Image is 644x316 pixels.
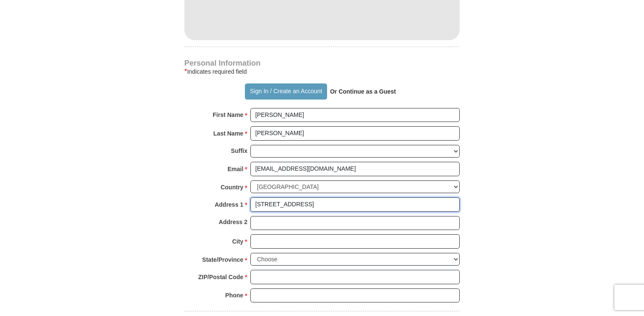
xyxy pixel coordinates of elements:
[228,163,243,175] strong: Email
[245,83,327,100] button: Sign In / Create an Account
[225,289,244,301] strong: Phone
[231,145,247,157] strong: Suffix
[202,254,243,266] strong: State/Province
[221,181,244,193] strong: Country
[215,199,244,211] strong: Address 1
[213,109,243,121] strong: First Name
[232,236,243,247] strong: City
[184,67,460,77] div: Indicates required field
[214,128,244,139] strong: Last Name
[184,60,460,67] h4: Personal Information
[330,88,396,95] strong: Or Continue as a Guest
[198,271,244,283] strong: ZIP/Postal Code
[219,216,247,228] strong: Address 2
